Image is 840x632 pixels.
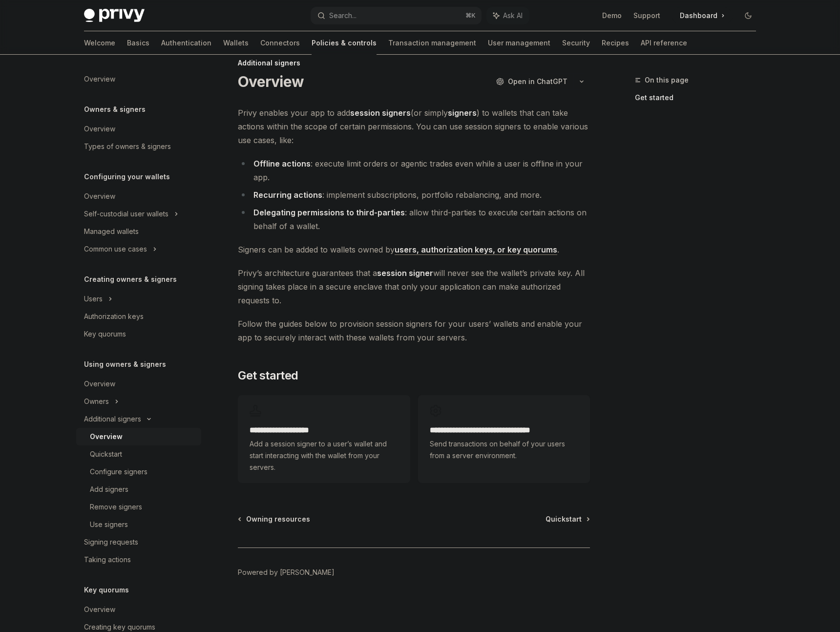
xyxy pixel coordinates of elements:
[76,516,201,533] a: Use signers
[253,190,322,200] strong: Recurring actions
[76,428,201,445] a: Overview
[546,514,582,524] span: Quickstart
[388,31,476,55] a: Transaction management
[76,70,201,88] a: Overview
[84,190,115,202] div: Overview
[84,311,144,322] div: Authorization keys
[486,7,529,24] button: Ask AI
[641,31,687,55] a: API reference
[672,8,733,23] a: Dashboard
[260,31,300,55] a: Connectors
[84,141,171,152] div: Types of owners & signers
[238,368,298,383] span: Get started
[635,90,764,105] a: Get started
[253,159,311,169] strong: Offline actions
[84,171,170,183] h5: Configuring your wallets
[84,604,115,615] div: Overview
[350,108,411,118] strong: session signers
[76,601,201,618] a: Overview
[84,31,115,55] a: Welcome
[84,328,126,340] div: Key quorums
[90,466,147,478] div: Configure signers
[76,481,201,498] a: Add signers
[161,31,211,55] a: Authentication
[90,448,122,460] div: Quickstart
[602,31,629,55] a: Recipes
[238,188,590,202] li: : implement subscriptions, portfolio rebalancing, and more.
[76,463,201,481] a: Configure signers
[329,10,357,21] div: Search...
[508,77,567,86] span: Open in ChatGPT
[238,568,335,577] a: Powered by [PERSON_NAME]
[680,11,717,21] span: Dashboard
[76,308,201,325] a: Authorization keys
[76,325,201,343] a: Key quorums
[84,104,146,115] h5: Owners & signers
[312,31,377,55] a: Policies & controls
[238,395,410,483] a: **** **** **** *****Add a session signer to a user’s wallet and start interacting with the wallet...
[84,293,103,305] div: Users
[488,31,550,55] a: User management
[238,266,590,307] span: Privy’s architecture guarantees that a will never see the wallet’s private key. All signing takes...
[562,31,590,55] a: Security
[84,73,115,85] div: Overview
[84,584,129,596] h5: Key quorums
[239,514,310,524] a: Owning resources
[90,484,128,495] div: Add signers
[76,120,201,138] a: Overview
[633,11,660,21] a: Support
[90,431,123,442] div: Overview
[84,243,147,255] div: Common use cases
[740,8,756,23] button: Toggle dark mode
[238,206,590,233] li: : allow third-parties to execute certain actions on behalf of a wallet.
[645,74,689,86] span: On this page
[84,554,131,566] div: Taking actions
[76,551,201,569] a: Taking actions
[448,108,477,118] strong: signers
[84,226,139,237] div: Managed wallets
[84,123,115,135] div: Overview
[84,274,177,285] h5: Creating owners & signers
[377,268,433,278] strong: session signer
[84,396,109,407] div: Owners
[76,223,201,240] a: Managed wallets
[238,317,590,344] span: Follow the guides below to provision session signers for your users’ wallets and enable your app ...
[238,157,590,184] li: : execute limit orders or agentic trades even while a user is offline in your app.
[238,58,590,68] div: Additional signers
[395,245,557,255] a: users, authorization keys, or key quorums
[76,188,201,205] a: Overview
[503,11,523,21] span: Ask AI
[490,73,573,90] button: Open in ChatGPT
[76,138,201,155] a: Types of owners & signers
[238,243,590,256] span: Signers can be added to wallets owned by .
[84,358,166,370] h5: Using owners & signers
[253,208,405,217] strong: Delegating permissions to third-parties
[127,31,149,55] a: Basics
[90,501,142,513] div: Remove signers
[90,519,128,530] div: Use signers
[250,438,398,473] span: Add a session signer to a user’s wallet and start interacting with the wallet from your servers.
[546,514,589,524] a: Quickstart
[311,7,482,24] button: Search...⌘K
[223,31,249,55] a: Wallets
[76,533,201,551] a: Signing requests
[84,413,141,425] div: Additional signers
[238,106,590,147] span: Privy enables your app to add (or simply ) to wallets that can take actions within the scope of c...
[602,11,622,21] a: Demo
[84,378,115,390] div: Overview
[84,9,145,22] img: dark logo
[76,498,201,516] a: Remove signers
[76,375,201,393] a: Overview
[430,438,578,462] span: Send transactions on behalf of your users from a server environment.
[76,445,201,463] a: Quickstart
[238,73,304,90] h1: Overview
[84,536,138,548] div: Signing requests
[84,208,168,220] div: Self-custodial user wallets
[465,12,476,20] span: ⌘ K
[246,514,310,524] span: Owning resources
